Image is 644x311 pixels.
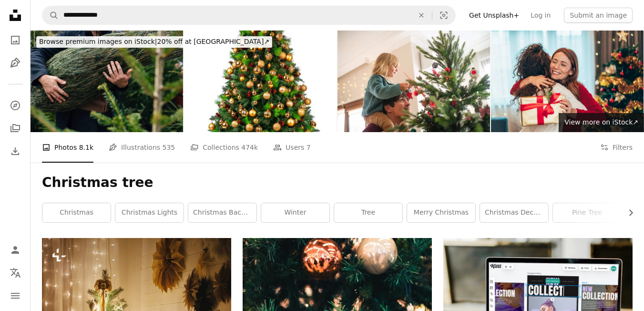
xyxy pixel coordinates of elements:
a: Home — Unsplash [6,6,25,27]
button: Clear [411,6,432,24]
button: Filters [600,132,633,163]
form: Find visuals sitewide [42,6,456,25]
button: scroll list to the right [622,203,633,222]
img: Beautiful christmas tree isolated on white background [184,31,337,132]
img: Female friends exchanging Christmas gift [491,31,644,132]
a: Browse premium images on iStock|20% off at [GEOGRAPHIC_DATA]↗ [31,31,278,53]
a: tree [334,203,402,222]
a: Collections [6,119,25,138]
a: pine tree [553,203,621,222]
a: christmas [42,203,111,222]
a: merry christmas [407,203,475,222]
img: Man Carrying Christmas Tree Among Festive Greenery Outdoors [31,31,183,132]
a: Collections 474k [190,132,258,163]
a: Log in [525,8,556,23]
a: View more on iStock↗ [559,113,644,132]
a: christmas background [188,203,256,222]
span: 535 [163,142,175,153]
a: Illustrations [6,53,25,73]
img: Family decorating Christmas tree at home [337,31,490,132]
span: 20% off at [GEOGRAPHIC_DATA] ↗ [39,38,269,45]
a: Log in / Sign up [6,240,25,259]
button: Submit an image [564,8,633,23]
a: winter [261,203,329,222]
span: 474k [241,142,258,153]
button: Menu [6,286,25,305]
button: Search Unsplash [42,6,59,24]
button: Visual search [432,6,455,24]
a: Users 7 [273,132,311,163]
a: Explore [6,96,25,115]
span: View more on iStock ↗ [564,118,638,126]
a: Get Unsplash+ [463,8,525,23]
a: Download History [6,142,25,161]
a: christmas lights [115,203,184,222]
a: Photos [6,31,25,50]
button: Language [6,263,25,282]
span: Browse premium images on iStock | [39,38,157,45]
a: Illustrations 535 [109,132,175,163]
a: christmas decorations [480,203,548,222]
span: 7 [307,142,311,153]
h1: Christmas tree [42,174,633,191]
